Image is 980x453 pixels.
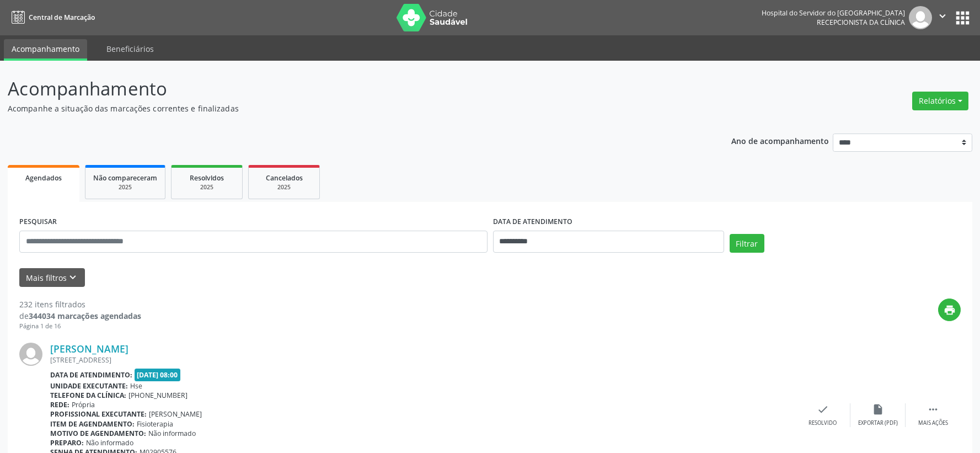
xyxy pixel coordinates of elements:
strong: 344034 marcações agendadas [29,311,141,321]
b: Telefone da clínica: [50,391,126,400]
span: Não informado [148,429,196,438]
a: Central de Marcação [8,8,95,26]
b: Rede: [50,400,69,409]
i: insert_drive_file [872,403,884,415]
span: Central de Marcação [29,13,95,22]
img: img [19,343,42,366]
div: Exportar (PDF) [858,419,898,427]
img: img [909,6,932,29]
div: Resolvido [808,419,837,427]
button: Relatórios [912,92,968,110]
a: [PERSON_NAME] [50,343,128,355]
div: 2025 [93,183,157,191]
div: [STREET_ADDRESS] [50,355,795,365]
span: [DATE] 08:00 [135,369,181,381]
b: Item de agendamento: [50,419,135,429]
i:  [927,403,939,415]
span: Hse [130,381,142,391]
a: Beneficiários [99,39,162,58]
button: apps [953,8,972,28]
div: 232 itens filtrados [19,299,141,310]
b: Preparo: [50,438,84,447]
label: DATA DE ATENDIMENTO [493,214,572,231]
button: Mais filtroskeyboard_arrow_down [19,268,85,287]
span: Cancelados [266,173,303,183]
span: [PERSON_NAME] [149,409,202,419]
span: Não compareceram [93,173,157,183]
p: Ano de acompanhamento [731,134,829,147]
b: Motivo de agendamento: [50,429,146,438]
i: keyboard_arrow_down [67,271,79,284]
div: 2025 [179,183,234,191]
i: check [817,403,829,415]
div: Hospital do Servidor do [GEOGRAPHIC_DATA] [762,8,905,18]
button: Filtrar [730,234,764,253]
span: Não informado [86,438,133,447]
i: print [944,304,956,316]
span: [PHONE_NUMBER] [128,391,188,400]
div: Mais ações [918,419,948,427]
label: PESQUISAR [19,214,57,231]
p: Acompanhamento [8,75,683,103]
button: print [938,299,961,321]
div: de [19,310,141,322]
div: Página 1 de 16 [19,322,141,331]
div: 2025 [256,183,312,191]
span: Própria [72,400,95,409]
button:  [932,6,953,29]
b: Profissional executante: [50,409,147,419]
span: Recepcionista da clínica [817,18,905,27]
b: Data de atendimento: [50,370,132,380]
b: Unidade executante: [50,381,128,391]
span: Resolvidos [190,173,224,183]
a: Acompanhamento [4,39,87,61]
i:  [936,10,949,22]
p: Acompanhe a situação das marcações correntes e finalizadas [8,103,683,114]
span: Agendados [25,173,62,183]
span: Fisioterapia [137,419,173,429]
